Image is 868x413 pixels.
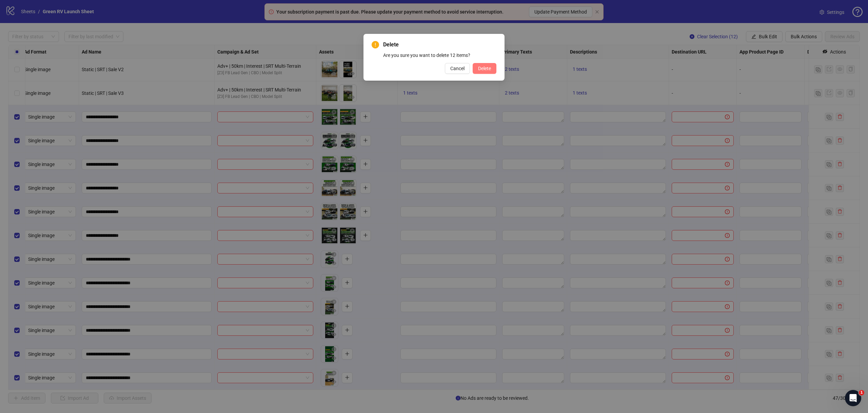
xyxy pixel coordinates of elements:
span: Cancel [450,66,465,71]
iframe: Intercom live chat [845,390,861,406]
span: exclamation-circle [372,41,379,48]
span: Delete [478,66,491,71]
div: Are you sure you want to delete 12 items? [383,51,496,59]
span: 1 [859,390,864,395]
span: Delete [383,41,496,49]
button: Cancel [445,63,470,74]
button: Delete [473,63,496,74]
